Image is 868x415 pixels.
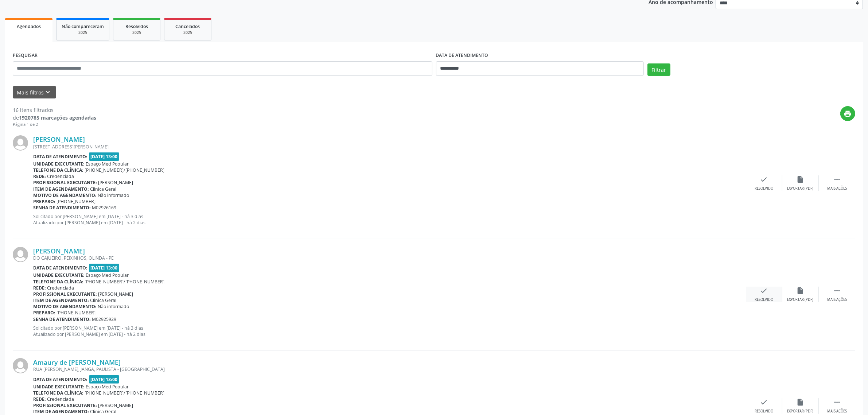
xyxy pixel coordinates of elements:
[170,30,206,35] div: 2025
[57,198,96,205] span: [PHONE_NUMBER]
[33,358,121,366] a: Amaury de [PERSON_NAME]
[90,297,117,303] span: Clinica Geral
[33,173,46,179] b: Rede:
[844,110,852,118] i: print
[760,175,768,183] i: check
[760,287,768,295] i: check
[33,408,89,415] b: Item de agendamento:
[33,303,97,310] b: Motivo de agendamento:
[98,402,133,408] span: [PERSON_NAME]
[840,106,855,121] button: print
[33,255,746,261] div: DO CAJUEIRO, PEIXINHOS, OLINDA - PE
[98,291,133,297] span: [PERSON_NAME]
[62,30,104,35] div: 2025
[13,114,96,121] div: de
[33,161,85,167] b: Unidade executante:
[33,192,97,198] b: Motivo de agendamento:
[833,287,841,295] i: 
[13,106,96,114] div: 16 itens filtrados
[760,398,768,406] i: check
[176,23,200,30] span: Cancelados
[33,384,85,390] b: Unidade executante:
[86,272,129,278] span: Espaço Med Popular
[44,88,52,96] i: keyboard_arrow_down
[33,144,746,150] div: [STREET_ADDRESS][PERSON_NAME]
[833,398,841,406] i: 
[797,287,805,295] i: insert_drive_file
[92,316,117,322] span: M02925929
[33,396,46,402] b: Rede:
[33,205,91,211] b: Senha de atendimento:
[33,186,89,192] b: Item de agendamento:
[13,358,28,373] img: img
[827,409,847,414] div: Mais ações
[33,154,87,160] b: Data de atendimento:
[89,375,120,384] span: [DATE] 13:00
[33,198,55,205] b: Preparo:
[787,297,814,302] div: Exportar (PDF)
[797,175,805,183] i: insert_drive_file
[33,376,87,383] b: Data de atendimento:
[85,390,165,396] span: [PHONE_NUMBER]/[PHONE_NUMBER]
[17,23,41,30] span: Agendados
[57,310,96,316] span: [PHONE_NUMBER]
[33,325,746,337] p: Solicitado por [PERSON_NAME] em [DATE] - há 3 dias Atualizado por [PERSON_NAME] em [DATE] - há 2 ...
[13,121,96,128] div: Página 1 de 2
[33,179,97,186] b: Profissional executante:
[90,408,117,415] span: Clinica Geral
[33,366,746,372] div: RUA [PERSON_NAME], JANGA, PAULISTA - [GEOGRAPHIC_DATA]
[33,167,83,173] b: Telefone da clínica:
[118,30,155,35] div: 2025
[33,272,85,278] b: Unidade executante:
[85,279,165,285] span: [PHONE_NUMBER]/[PHONE_NUMBER]
[755,297,773,302] div: Resolvido
[13,247,28,262] img: img
[33,297,89,303] b: Item de agendamento:
[13,50,38,61] label: PESQUISAR
[827,297,847,302] div: Mais ações
[33,279,83,285] b: Telefone da clínica:
[89,152,120,161] span: [DATE] 13:00
[33,213,746,226] p: Solicitado por [PERSON_NAME] em [DATE] - há 3 dias Atualizado por [PERSON_NAME] em [DATE] - há 2 ...
[90,186,117,192] span: Clinica Geral
[33,390,83,396] b: Telefone da clínica:
[125,23,148,30] span: Resolvidos
[755,409,773,414] div: Resolvido
[47,285,74,291] span: Credenciada
[755,186,773,191] div: Resolvido
[33,265,87,271] b: Data de atendimento:
[33,285,46,291] b: Rede:
[33,402,97,408] b: Profissional executante:
[98,179,133,186] span: [PERSON_NAME]
[89,264,120,272] span: [DATE] 13:00
[787,409,814,414] div: Exportar (PDF)
[98,192,129,198] span: Não informado
[62,23,104,30] span: Não compareceram
[33,291,97,297] b: Profissional executante:
[827,186,847,191] div: Mais ações
[92,205,117,211] span: M02926169
[33,247,85,255] a: [PERSON_NAME]
[436,50,489,61] label: DATA DE ATENDIMENTO
[787,186,814,191] div: Exportar (PDF)
[33,316,91,322] b: Senha de atendimento:
[833,175,841,183] i: 
[47,396,74,402] span: Credenciada
[797,398,805,406] i: insert_drive_file
[13,86,56,99] button: Mais filtroskeyboard_arrow_down
[47,173,74,179] span: Credenciada
[13,135,28,151] img: img
[33,135,85,143] a: [PERSON_NAME]
[85,167,165,173] span: [PHONE_NUMBER]/[PHONE_NUMBER]
[33,310,55,316] b: Preparo:
[86,384,129,390] span: Espaço Med Popular
[19,114,96,121] strong: 1920785 marcações agendadas
[98,303,129,310] span: Não informado
[86,161,129,167] span: Espaço Med Popular
[647,63,670,76] button: Filtrar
